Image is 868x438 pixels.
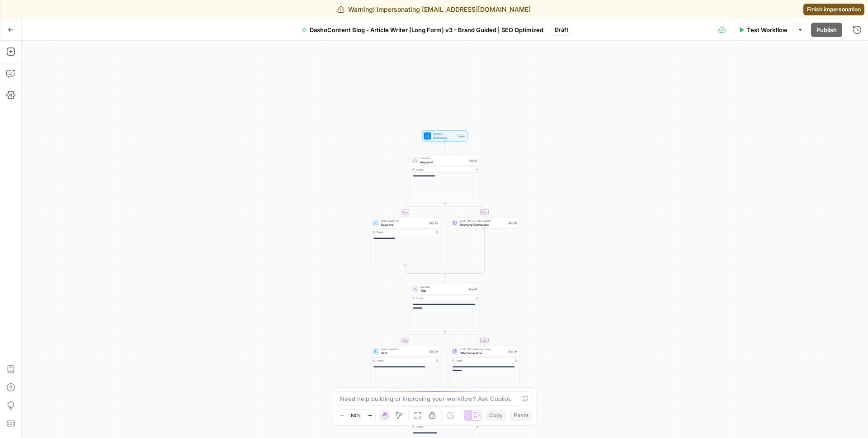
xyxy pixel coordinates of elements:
g: Edge from step_26 to step_29 [405,332,445,346]
span: Keyword [381,222,427,227]
button: Publish [811,23,842,37]
g: Edge from step_21-conditional-end to step_26 [444,275,446,283]
div: Step 23 [429,221,439,225]
span: Text [381,351,427,355]
span: Condition [420,157,467,160]
span: LLM · GPT 4 Turbo (preview) [460,348,506,351]
span: Write Liquid Text [381,219,427,223]
div: Output [416,168,473,171]
div: Step 26 [468,287,478,291]
span: Title Generation [460,351,506,355]
span: Keyword [420,160,467,164]
div: Output [416,296,473,300]
div: Output [377,230,434,234]
button: Test Workflow [733,23,793,37]
div: Step 25 [508,221,518,225]
span: Keyword Generation [460,222,506,227]
span: Set Inputs [433,135,456,140]
button: DashoContent Blog - Article Writer (Long Form) v3 - Brand Guided | SEO Optimized [296,23,549,37]
span: Publish [816,25,837,34]
span: Workflow [433,132,456,136]
g: Edge from step_26 to step_30 [445,332,485,346]
span: Test Workflow [747,25,788,34]
span: Title [420,288,466,293]
div: Output [416,425,473,428]
div: WorkflowSet InputsInputs [410,131,480,142]
span: Finish impersonation [807,5,861,14]
span: 50% [351,412,361,419]
div: Output [377,359,434,362]
div: Step 21 [468,158,478,162]
button: Paste [510,409,532,421]
div: Inputs [457,134,466,138]
a: Finish impersonation [803,4,864,15]
g: Edge from step_23 to step_21-conditional-end [406,266,445,276]
g: Edge from start to step_21 [444,142,446,155]
span: Copy [489,411,503,419]
g: Edge from step_21 to step_23 [405,203,445,217]
g: Edge from step_21 to step_25 [445,203,485,217]
span: LLM · GPT 3.5 Turbo Instruct [460,219,506,223]
span: Condition [420,285,466,289]
div: LLM · GPT 3.5 Turbo InstructKeyword GenerationStep 25 [449,218,519,229]
span: Paste [514,411,528,419]
div: Warning! Impersonating [EMAIL_ADDRESS][DOMAIN_NAME] [337,5,531,14]
button: Copy [486,409,506,421]
span: DashoContent Blog - Article Writer (Long Form) v3 - Brand Guided | SEO Optimized [310,25,543,34]
div: Step 29 [429,349,439,353]
span: Draft [555,26,568,34]
g: Edge from step_25 to step_21-conditional-end [445,229,485,276]
div: Output [456,359,513,362]
div: Step 30 [508,349,518,353]
span: Write Liquid Text [381,348,427,351]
